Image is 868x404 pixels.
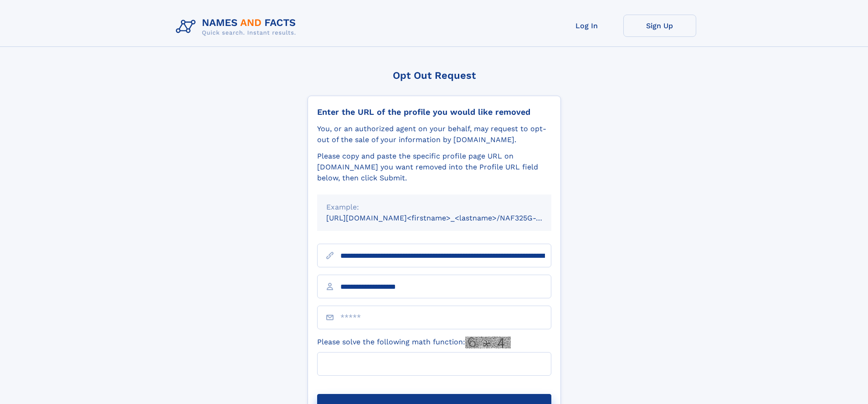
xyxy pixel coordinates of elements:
[326,202,542,213] div: Example:
[317,151,551,184] div: Please copy and paste the specific profile page URL on [DOMAIN_NAME] you want removed into the Pr...
[317,107,551,117] div: Enter the URL of the profile you would like removed
[317,123,551,145] div: You, or an authorized agent on your behalf, may request to opt-out of the sale of your informatio...
[550,15,623,37] a: Log In
[326,214,569,222] small: [URL][DOMAIN_NAME]<firstname>_<lastname>/NAF325G-xxxxxxxx
[623,15,696,37] a: Sign Up
[308,70,561,81] div: Opt Out Request
[317,337,511,348] label: Please solve the following math function:
[172,15,303,39] img: Logo Names and Facts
